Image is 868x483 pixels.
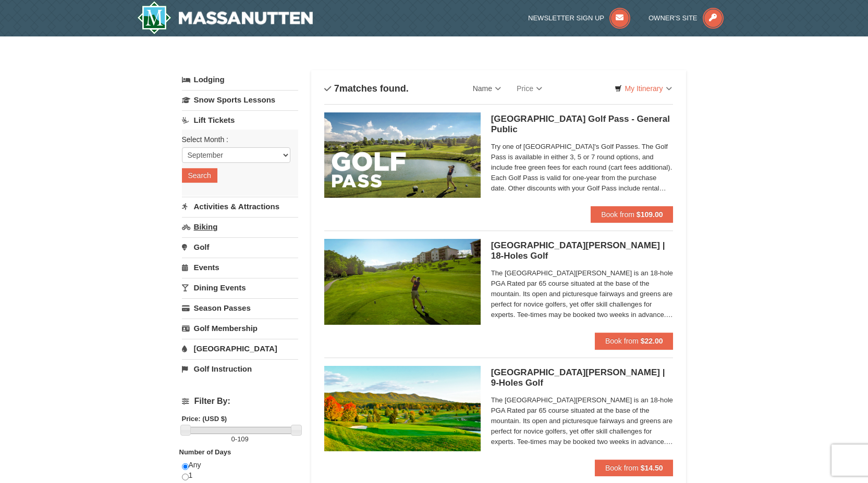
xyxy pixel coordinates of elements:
[179,448,231,456] strong: Number of Days
[641,337,663,345] strong: $22.00
[182,168,217,183] button: Search
[182,397,298,406] h4: Filter By:
[491,367,674,388] h5: [GEOGRAPHIC_DATA][PERSON_NAME] | 9-Holes Golf
[182,197,298,216] a: Activities & Attractions
[182,359,298,378] a: Golf Instruction
[137,1,313,34] img: Massanutten Resort Logo
[649,14,724,22] a: Owner's Site
[182,110,298,130] a: Lift Tickets
[334,83,339,94] span: 7
[608,81,678,96] a: My Itinerary
[182,70,298,89] a: Lodging
[491,395,674,447] span: The [GEOGRAPHIC_DATA][PERSON_NAME] is an 18-hole PGA Rated par 65 course situated at the base of ...
[137,1,313,34] a: Massanutten Resort
[182,237,298,257] a: Golf
[605,464,639,472] span: Book from
[231,435,235,443] span: 0
[182,217,298,236] a: Biking
[509,78,550,99] a: Price
[237,435,249,443] span: 109
[182,319,298,338] a: Golf Membership
[324,239,481,324] img: 6619859-85-1f84791f.jpg
[595,333,674,349] button: Book from $22.00
[182,298,298,317] a: Season Passes
[324,83,409,94] h4: matches found.
[649,14,698,22] span: Owner's Site
[182,258,298,277] a: Events
[528,14,630,22] a: Newsletter Sign Up
[491,142,674,194] span: Try one of [GEOGRAPHIC_DATA]'s Golf Passes. The Golf Pass is available in either 3, 5 or 7 round ...
[182,339,298,358] a: [GEOGRAPHIC_DATA]
[491,114,674,135] h5: [GEOGRAPHIC_DATA] Golf Pass - General Public
[595,460,674,476] button: Book from $14.50
[528,14,604,22] span: Newsletter Sign Up
[637,210,663,219] strong: $109.00
[605,337,639,345] span: Book from
[324,366,481,451] img: 6619859-87-49ad91d4.jpg
[182,415,227,423] strong: Price: (USD $)
[491,240,674,261] h5: [GEOGRAPHIC_DATA][PERSON_NAME] | 18-Holes Golf
[491,268,674,320] span: The [GEOGRAPHIC_DATA][PERSON_NAME] is an 18-hole PGA Rated par 65 course situated at the base of ...
[591,206,673,223] button: Book from $109.00
[182,134,290,145] label: Select Month :
[641,464,663,472] strong: $14.50
[182,90,298,109] a: Snow Sports Lessons
[182,434,298,444] label: -
[324,112,481,198] img: 6619859-108-f6e09677.jpg
[182,278,298,297] a: Dining Events
[465,78,509,99] a: Name
[601,210,634,219] span: Book from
